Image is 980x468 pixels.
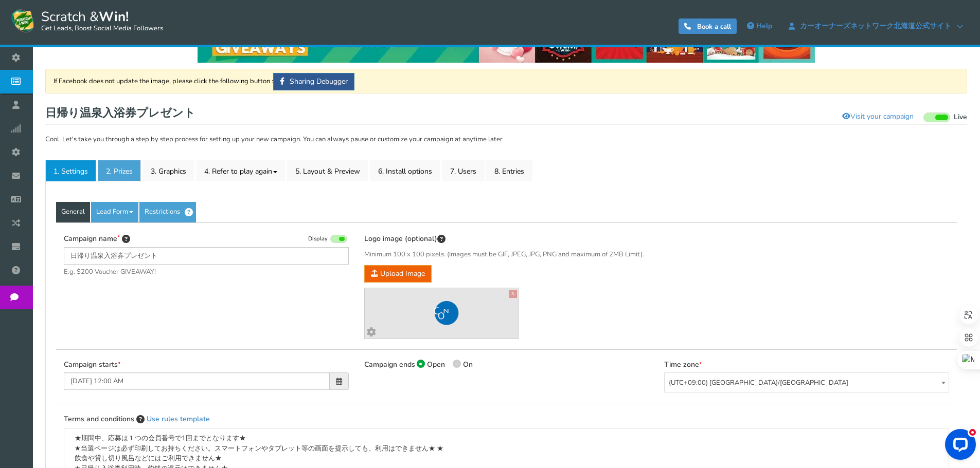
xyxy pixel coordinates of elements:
[147,414,210,424] a: Use rules template
[64,360,120,370] label: Campaign starts
[364,360,415,370] label: Campaign ends
[134,414,147,425] span: Enter the Terms and Conditions of your campaign
[64,414,210,425] label: Terms and conditions
[287,160,368,181] a: 5. Layout & Preview
[756,21,772,31] span: Help
[29,16,50,25] div: v 4.0.25
[64,233,130,245] label: Campaign name
[16,16,25,25] img: logo_orange.svg
[119,62,166,68] div: キーワード流入
[98,160,141,181] a: 2. Prizes
[697,22,731,31] span: Book a call
[45,69,967,93] div: If Facebook does not update the image, please click the following button :
[509,290,517,298] a: X
[91,202,138,222] a: Lead Form
[364,250,649,260] span: Minimum 100 x 100 pixels. (Images must be GIF, JPEG, JPG, PNG and maximum of 2MB Limit).
[45,104,967,124] h1: 日帰り温泉入浴券プレゼント
[427,360,445,369] span: Open
[364,233,446,245] label: Logo image (optional)
[41,25,163,33] small: Get Leads, Boost Social Media Followers
[45,135,967,145] p: Cool. Let's take you through a step by step process for setting up your new campaign. You can alw...
[10,8,36,33] img: Scratch and Win
[308,235,328,243] span: Display
[664,372,949,392] span: (UTC+09:00) Asia/Tokyo
[835,108,920,125] a: Visit your campaign
[10,8,163,33] a: Scratch &Win! Get Leads, Boost Social Media Followers
[16,27,25,36] img: website_grey.svg
[954,113,967,122] span: Live
[46,62,86,68] div: ドメイン概要
[122,234,130,245] span: Tip: Choose a title that will attract more entries. For example: “Scratch & win a bracelet” will ...
[108,61,116,69] img: tab_keywords_by_traffic_grey.svg
[142,160,194,181] a: 3. Graphics
[463,360,473,369] span: On
[795,22,956,30] span: カーオーナーズネットワーク北海道公式サイト
[742,18,777,34] a: Help
[27,27,119,36] div: ドメイン: [DOMAIN_NAME]
[196,160,286,181] a: 4. Refer to play again
[35,61,43,69] img: tab_domain_overview_orange.svg
[139,202,196,222] a: Restrictions
[665,373,949,393] span: (UTC+09:00) Asia/Tokyo
[45,160,96,181] a: 1. Settings
[36,8,163,33] span: Scratch &
[64,267,349,277] span: E.g. $200 Voucher GIVEAWAY!
[56,202,90,222] a: General
[664,360,702,370] label: Time zone
[370,160,440,181] a: 6. Install options
[273,73,354,90] a: Sharing Debugger
[99,8,129,26] strong: Win!
[679,18,737,34] a: Book a call
[486,160,532,181] a: 8. Entries
[442,160,485,181] a: 7. Users
[937,425,980,468] iframe: LiveChat chat widget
